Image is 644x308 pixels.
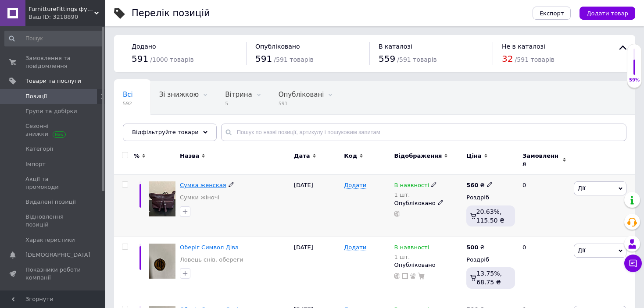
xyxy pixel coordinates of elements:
span: Всі [123,91,133,99]
div: Роздріб [466,194,515,202]
span: FurnittureFittings фурнітура для меблів. Шкіряні ремінці для годинника. [29,5,94,13]
span: Дії [578,247,585,254]
span: Категорії [25,145,53,153]
span: Замовлення та повідомлення [25,54,81,70]
button: Чат з покупцем [624,255,642,272]
span: 591 [279,100,324,107]
span: 592 [123,100,133,107]
span: Позиції [25,92,47,100]
div: Перелік позицій [132,9,210,18]
div: 0 [517,175,572,237]
span: % [134,152,140,160]
input: Пошук [4,31,104,46]
span: Замовлення [522,152,560,168]
span: Акції та промокоди [25,175,81,191]
span: Вітрина [225,91,252,99]
a: Сумка женская [180,182,226,188]
span: [DEMOGRAPHIC_DATA] [25,251,90,259]
span: 591 [132,53,148,64]
span: Групи та добірки [25,107,77,115]
span: Видалені позиції [25,198,76,206]
span: Відновлення позицій [25,213,81,229]
span: / 591 товарів [274,56,313,63]
span: Дата [294,152,310,160]
span: Опубліковано [255,43,300,50]
div: 0 [517,237,572,299]
span: Додати [344,182,366,189]
span: Характеристики [25,236,75,244]
span: / 1000 товарів [150,56,193,63]
span: В наявності [394,244,429,253]
span: Додано [132,43,156,50]
div: Опубліковано [394,261,462,269]
span: Додати [344,244,366,251]
span: В каталозі [379,43,412,50]
input: Пошук по назві позиції, артикулу і пошуковим запитам [221,124,626,141]
div: ₴ [466,244,484,251]
div: Опубліковано [394,199,462,207]
img: Сумка женская [149,181,175,216]
span: Код [344,152,357,160]
span: Не в каталозі [502,43,545,50]
span: 591 [255,53,272,64]
span: Зі знижкою [159,91,199,99]
a: Ловець снів, обереги [180,256,243,264]
span: Відфільтруйте товари [132,129,199,135]
span: 13.75%, 68.75 ₴ [476,270,502,286]
div: 1 шт. [394,191,437,198]
span: 559 [379,53,395,64]
div: Ваш ID: 3218890 [29,13,105,21]
div: Роздріб [466,256,515,264]
span: Відображення [394,152,442,160]
div: [DATE] [292,237,342,299]
span: Ціна [466,152,481,160]
span: Імпорт [25,160,46,168]
span: Панель управління [25,289,81,304]
span: В наявності [394,182,429,191]
span: Сезонні знижки [25,122,81,138]
span: Назва [180,152,199,160]
button: Експорт [533,7,571,20]
span: Опубліковані [279,91,324,99]
img: Оберіг Символ Діва [149,244,175,279]
span: / 591 товарів [397,56,436,63]
span: Приховані [123,124,158,132]
div: 59% [627,77,641,83]
span: Товари та послуги [25,77,81,85]
b: 500 [466,244,478,251]
div: 1 шт. [394,254,429,260]
span: Показники роботи компанії [25,266,81,282]
div: [DATE] [292,175,342,237]
a: Оберіг Символ Діва [180,244,239,251]
span: Дії [578,185,585,191]
a: Сумки жіночі [180,194,219,202]
button: Додати товар [580,7,635,20]
span: / 591 товарів [515,56,555,63]
span: 5 [225,100,252,107]
span: Додати товар [587,10,628,17]
span: Експорт [540,10,564,17]
span: 20.63%, 115.50 ₴ [476,208,504,224]
b: 560 [466,182,478,188]
div: ₴ [466,181,492,189]
span: 32 [502,53,513,64]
